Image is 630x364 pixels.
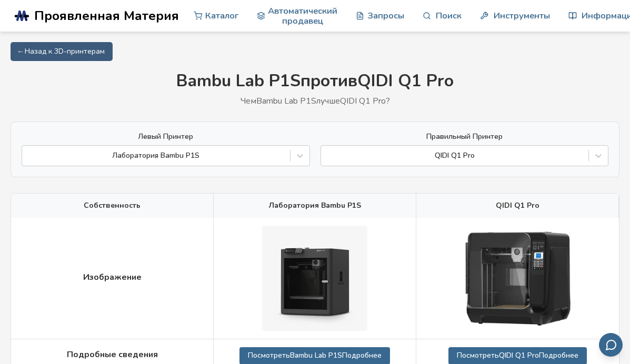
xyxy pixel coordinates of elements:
[316,95,340,107] ya-tr-span: лучше
[367,11,404,21] ya-tr-span: Запросы
[340,95,386,107] ya-tr-span: QIDI Q1 Pro
[426,132,503,141] ya-tr-span: Правильный Принтер
[34,7,179,25] ya-tr-span: Проявленная Материя
[496,201,539,210] span: QIDI Q1 Pro
[138,132,193,141] ya-tr-span: Левый Принтер
[499,350,539,360] ya-tr-span: QIDI Q1 Pro
[290,350,342,360] ya-tr-span: Bambu Lab P1S
[494,11,550,21] ya-tr-span: Инструменты
[301,69,357,92] ya-tr-span: против
[539,350,578,360] ya-tr-span: Подробнее
[18,46,105,56] ya-tr-span: ← Назад к 3D-принтерам
[83,271,142,283] ya-tr-span: Изображение
[205,11,238,21] ya-tr-span: Каталог
[67,349,158,360] ya-tr-span: Подробные сведения
[248,350,290,360] ya-tr-span: Посмотреть
[262,226,367,331] img: Лаборатория Bambu P1S
[342,350,382,360] ya-tr-span: Подробнее
[357,69,454,92] ya-tr-span: QIDI Q1 Pro
[11,42,113,61] a: ← Назад к 3D-принтерам
[465,231,571,326] img: QIDI Q1 Pro
[448,347,587,364] a: ПосмотретьQIDI Q1 ProПодробнее
[176,69,301,92] ya-tr-span: Bambu Lab P1S
[84,200,141,210] ya-tr-span: Собственность
[268,6,337,26] ya-tr-span: Автоматический продавец
[599,333,623,357] button: Отправить отзыв по электронной почте
[269,201,361,210] span: Лаборатория Bambu P1S
[256,95,316,107] ya-tr-span: Bambu Lab P1S
[386,95,390,107] ya-tr-span: ?
[436,11,462,21] ya-tr-span: Поиск
[241,95,256,107] ya-tr-span: Чем
[457,350,499,360] ya-tr-span: Посмотреть
[239,347,390,364] a: ПосмотретьBambu Lab P1SПодробнее
[326,151,328,160] input: QIDI Q1 Pro
[27,151,29,160] input: Лаборатория Bambu P1S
